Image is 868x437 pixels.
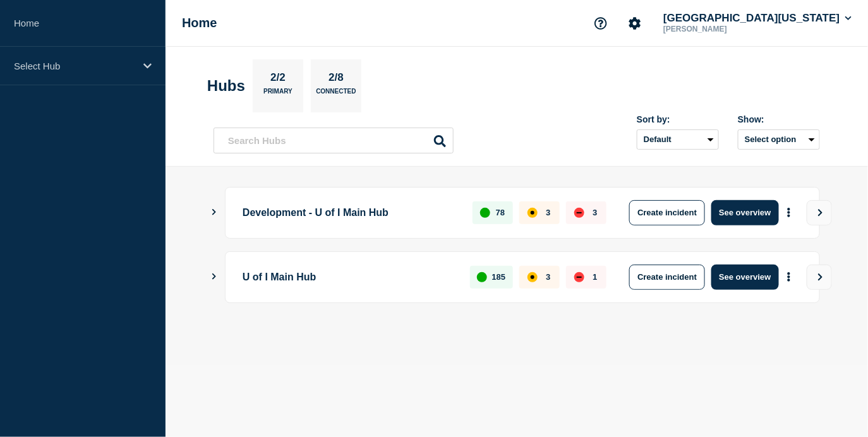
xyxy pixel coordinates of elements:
p: Connected [316,88,356,101]
p: 2/2 [266,71,291,88]
button: Show Connected Hubs [211,208,217,217]
button: Select option [738,129,820,150]
button: Create incident [629,200,705,225]
button: Show Connected Hubs [211,272,217,282]
button: View [807,265,832,290]
p: U of I Main Hub [243,265,455,290]
p: 3 [593,208,597,217]
button: Support [588,10,614,37]
div: up [477,272,487,282]
button: More actions [781,265,797,289]
button: [GEOGRAPHIC_DATA][US_STATE] [661,12,854,25]
button: See overview [711,265,778,290]
div: affected [527,272,538,282]
p: 1 [593,272,597,282]
div: Show: [738,114,820,124]
p: 3 [546,272,550,282]
p: Select Hub [14,61,135,71]
p: 2/8 [324,71,349,88]
select: Sort by [637,129,719,150]
button: More actions [781,201,797,224]
div: affected [527,208,538,218]
p: 3 [546,208,550,217]
p: 78 [496,208,505,217]
h1: Home [182,16,217,30]
p: 185 [492,272,506,282]
div: down [574,208,584,218]
p: Development - U of I Main Hub [243,200,458,225]
div: Sort by: [637,114,719,124]
p: [PERSON_NAME] [661,25,792,33]
button: View [807,200,832,225]
p: Primary [263,88,292,101]
h2: Hubs [207,77,245,95]
div: up [480,208,490,218]
div: down [574,272,584,282]
button: Create incident [629,265,705,290]
button: Account settings [622,10,648,37]
input: Search Hubs [214,128,454,153]
button: See overview [711,200,778,225]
